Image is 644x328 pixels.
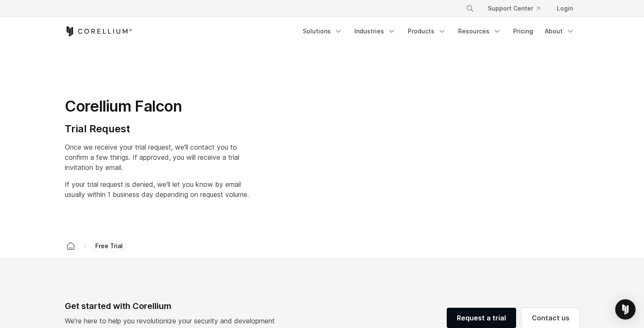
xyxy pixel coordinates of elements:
[447,308,516,328] a: Request a trial
[63,240,78,252] a: Corellium home
[456,1,580,16] div: Navigation Menu
[65,180,249,199] span: If your trial request is denied, we'll let you know by email usually within 1 business day depend...
[65,143,239,172] span: Once we receive your trial request, we'll contact you to confirm a few things. If approved, you w...
[403,24,451,39] a: Products
[298,24,580,39] div: Navigation Menu
[550,1,580,16] a: Login
[540,24,580,39] a: About
[298,24,348,39] a: Solutions
[522,308,580,328] a: Contact us
[65,26,132,36] a: Corellium Home
[92,240,126,252] span: Free Trial
[462,1,478,16] button: Search
[65,300,282,312] div: Get started with Corellium
[65,123,249,135] h4: Trial Request
[349,24,401,39] a: Industries
[508,24,538,39] a: Pricing
[453,24,506,39] a: Resources
[481,1,547,16] a: Support Center
[65,97,249,116] h1: Corellium Falcon
[615,299,636,320] div: Open Intercom Messenger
